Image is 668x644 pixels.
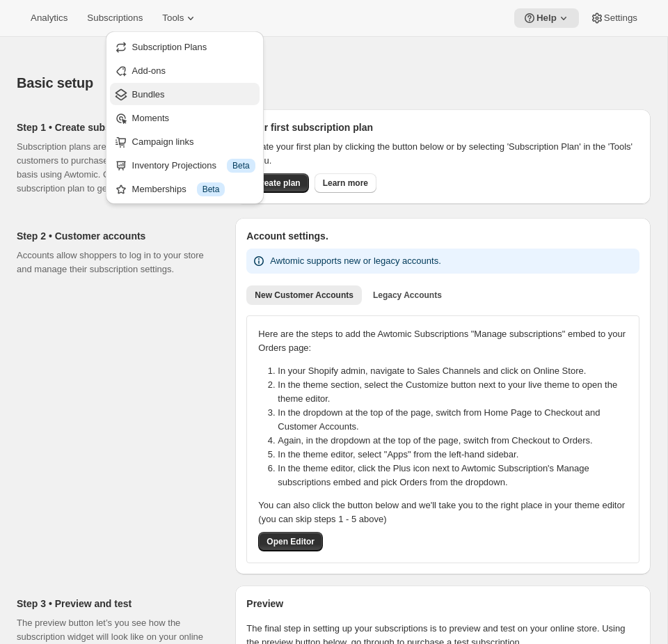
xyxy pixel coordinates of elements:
p: Accounts allow shoppers to log in to your store and manage their subscription settings. [17,249,213,276]
button: Create plan [246,173,308,193]
li: In the theme editor, click the Plus icon next to Awtomic Subscription's Manage subscriptions embe... [278,462,636,489]
div: Inventory Projections [132,159,255,173]
p: Subscription plans are the heart of what allows customers to purchase products on a recurring bas... [17,140,213,196]
span: Subscription Plans [132,42,207,52]
button: Subscriptions [79,8,151,28]
span: Bundles [132,89,165,100]
button: Legacy Accounts [365,285,450,305]
p: You can also click the button below and we'll take you to the right place in your theme editor (y... [258,498,628,526]
button: Subscription Plans [110,36,260,58]
button: Moments [110,107,260,129]
li: In your Shopify admin, navigate to Sales Channels and click on Online Store. [278,364,636,378]
li: In the dropdown at the top of the page, switch from Home Page to Checkout and Customer Accounts. [278,406,636,434]
h2: Account settings. [246,229,639,243]
li: In the theme editor, select "Apps" from the left-hand sidebar. [278,448,636,462]
button: Tools [154,8,206,28]
span: Beta [232,160,250,171]
span: Settings [604,13,637,24]
span: New Customer Accounts [255,290,353,301]
p: Create your first plan by clicking the button below or by selecting 'Subscription Plan' in the 'T... [246,140,639,168]
p: Awtomic supports new or legacy accounts. [270,254,440,268]
p: Here are the steps to add the Awtomic Subscriptions "Manage subscriptions" embed to your Orders p... [258,327,628,355]
span: Campaign links [132,136,194,147]
span: Basic setup [17,75,93,91]
span: Analytics [31,13,67,24]
h2: Step 1 • Create subscription plan [17,120,213,134]
h2: Your first subscription plan [246,120,639,134]
span: Create plan [255,178,300,189]
button: Add-ons [110,59,260,81]
button: New Customer Accounts [246,285,362,305]
button: Memberships [110,178,260,200]
h2: Step 2 • Customer accounts [17,229,213,243]
a: Learn more [315,173,376,193]
button: Open Editor [258,532,323,551]
button: Analytics [22,8,76,28]
span: Tools [162,13,184,24]
span: Beta [202,184,220,195]
button: Campaign links [110,130,260,152]
h2: Step 3 • Preview and test [17,597,213,611]
span: Open Editor [267,536,315,547]
span: Subscriptions [87,13,143,24]
span: Learn more [323,178,368,189]
button: Help [514,8,579,28]
span: Help [536,13,557,24]
li: In the theme section, select the Customize button next to your live theme to open the theme editor. [278,378,636,406]
span: Moments [132,113,169,123]
span: Add-ons [132,65,166,76]
span: Legacy Accounts [373,290,442,301]
button: Bundles [110,83,260,105]
h2: Preview [246,597,639,611]
div: Memberships [132,182,255,196]
button: Settings [582,8,646,28]
button: Inventory Projections [110,154,260,176]
li: Again, in the dropdown at the top of the page, switch from Checkout to Orders. [278,434,636,448]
